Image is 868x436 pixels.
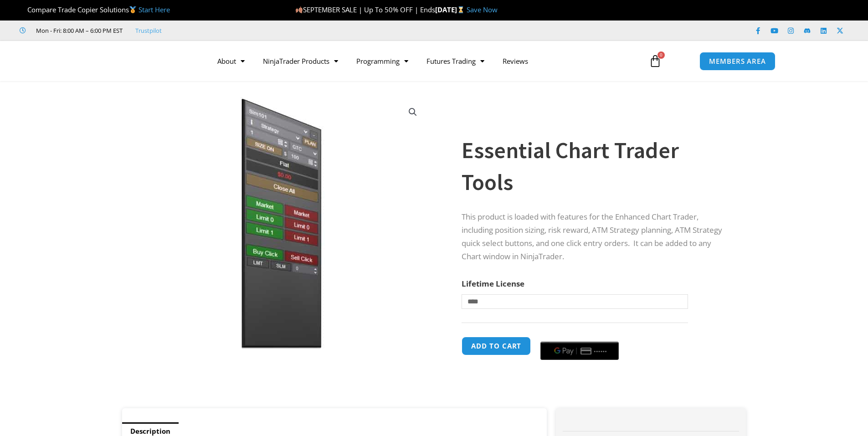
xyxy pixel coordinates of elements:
a: About [208,51,254,72]
span: Mon - Fri: 8:00 AM – 6:00 PM EST [34,25,123,36]
span: Compare Trade Copier Solutions [20,5,170,14]
a: Start Here [139,5,170,14]
a: Programming [347,51,417,72]
h1: Essential Chart Trader Tools [462,134,728,198]
img: ⌛ [457,6,464,13]
p: This product is loaded with features for the Enhanced Chart Trader, including position sizing, ri... [462,210,728,263]
a: MEMBERS AREA [699,52,776,71]
strong: [DATE] [435,5,467,14]
text: •••••• [595,348,608,354]
iframe: Secure payment input frame [539,335,621,336]
img: 🏆 [20,6,27,13]
img: Essential Chart Trader Tools [135,97,428,349]
a: View full-screen image gallery [405,104,421,120]
img: LogoAI | Affordable Indicators – NinjaTrader [92,45,190,77]
a: Trustpilot [135,25,162,36]
button: Buy with GPay [540,342,619,360]
nav: Menu [208,51,638,72]
button: Add to cart [462,337,531,355]
img: 🥇 [129,6,136,13]
a: Reviews [493,51,537,72]
a: Futures Trading [417,51,493,72]
span: 0 [657,51,665,59]
a: Save Now [467,5,498,14]
a: 0 [635,48,675,74]
span: MEMBERS AREA [709,58,766,65]
img: 🍂 [296,6,303,13]
a: NinjaTrader Products [254,51,347,72]
span: SEPTEMBER SALE | Up To 50% OFF | Ends [295,5,435,14]
label: Lifetime License [462,278,524,289]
